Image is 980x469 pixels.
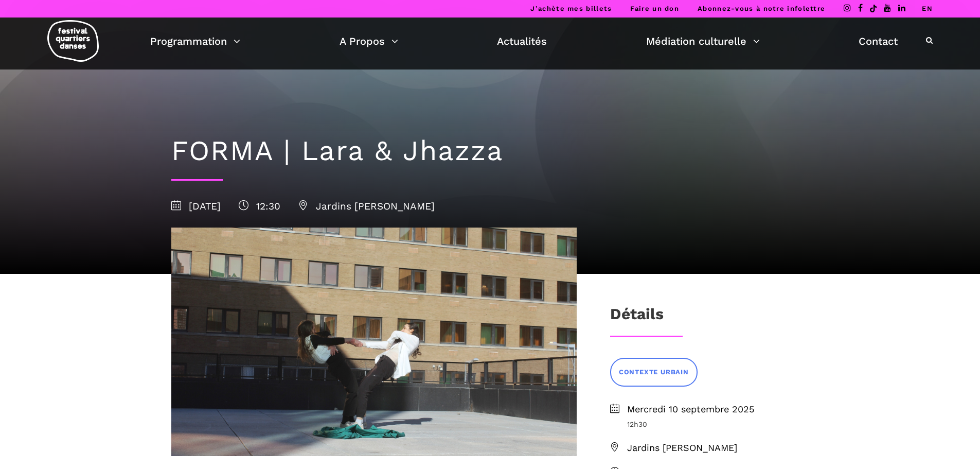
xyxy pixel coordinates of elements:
[630,5,679,12] a: Faire un don
[627,402,809,417] span: Mercredi 10 septembre 2025
[859,32,898,50] a: Contact
[619,367,689,378] span: CONTEXTE URBAIN
[627,419,809,430] span: 12h30
[646,32,760,50] a: Médiation culturelle
[298,200,435,212] span: Jardins [PERSON_NAME]
[340,32,398,50] a: A Propos
[698,5,825,12] a: Abonnez-vous à notre infolettre
[610,358,698,386] a: CONTEXTE URBAIN
[239,200,280,212] span: 12:30
[150,32,240,50] a: Programmation
[171,134,809,168] h1: FORMA | Lara & Jhazza
[171,200,221,212] span: [DATE]
[47,20,99,62] img: logo-fqd-med
[497,32,547,50] a: Actualités
[610,305,664,331] h3: Détails
[922,5,933,12] a: EN
[530,5,612,12] a: J’achète mes billets
[627,441,809,456] span: Jardins [PERSON_NAME]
